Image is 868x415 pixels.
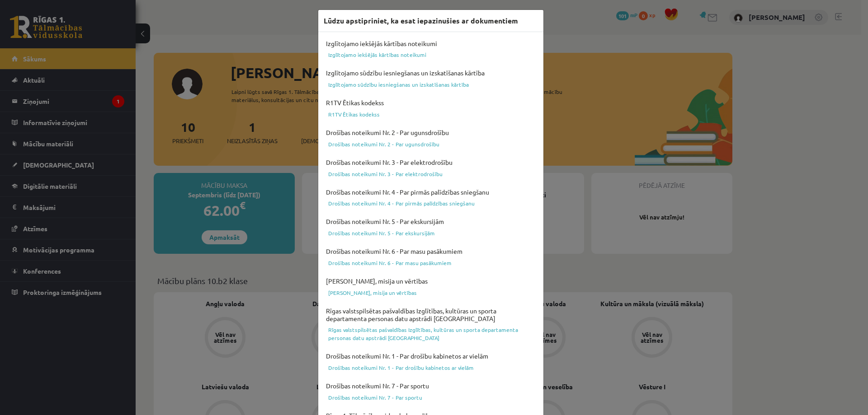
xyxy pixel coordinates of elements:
[324,362,538,373] a: Drošības noteikumi Nr. 1 - Par drošību kabinetos ar vielām
[324,305,538,325] h4: Rīgas valstspilsētas pašvaldības Izglītības, kultūras un sporta departamenta personas datu apstrā...
[324,49,538,60] a: Izglītojamo iekšējās kārtības noteikumi
[324,324,538,343] a: Rīgas valstspilsētas pašvaldības Izglītības, kultūras un sporta departamenta personas datu apstrā...
[324,275,538,287] h4: [PERSON_NAME], misija un vērtības
[324,156,538,168] h4: Drošības noteikumi Nr. 3 - Par elektrodrošību
[324,380,538,392] h4: Drošības noteikumi Nr. 7 - Par sportu
[324,198,538,209] a: Drošības noteikumi Nr. 4 - Par pirmās palīdzības sniegšanu
[324,97,538,109] h4: R1TV Ētikas kodekss
[324,257,538,268] a: Drošības noteikumi Nr. 6 - Par masu pasākumiem
[324,79,538,90] a: Izglītojamo sūdzību iesniegšanas un izskatīšanas kārtība
[324,67,538,79] h4: Izglītojamo sūdzību iesniegšanas un izskatīšanas kārtība
[324,392,538,403] a: Drošības noteikumi Nr. 7 - Par sportu
[324,139,538,149] a: Drošības noteikumi Nr. 2 - Par ugunsdrošību
[324,15,518,26] h3: Lūdzu apstipriniet, ka esat iepazinušies ar dokumentiem
[324,215,538,228] h4: Drošības noteikumi Nr. 5 - Par ekskursijām
[324,37,538,50] h4: Izglītojamo iekšējās kārtības noteikumi
[324,186,538,198] h4: Drošības noteikumi Nr. 4 - Par pirmās palīdzības sniegšanu
[324,168,538,179] a: Drošības noteikumi Nr. 3 - Par elektrodrošību
[324,245,538,257] h4: Drošības noteikumi Nr. 6 - Par masu pasākumiem
[324,109,538,120] a: R1TV Ētikas kodekss
[324,287,538,298] a: [PERSON_NAME], misija un vērtības
[324,126,538,139] h4: Drošības noteikumi Nr. 2 - Par ugunsdrošību
[324,228,538,238] a: Drošības noteikumi Nr. 5 - Par ekskursijām
[324,350,538,362] h4: Drošības noteikumi Nr. 1 - Par drošību kabinetos ar vielām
